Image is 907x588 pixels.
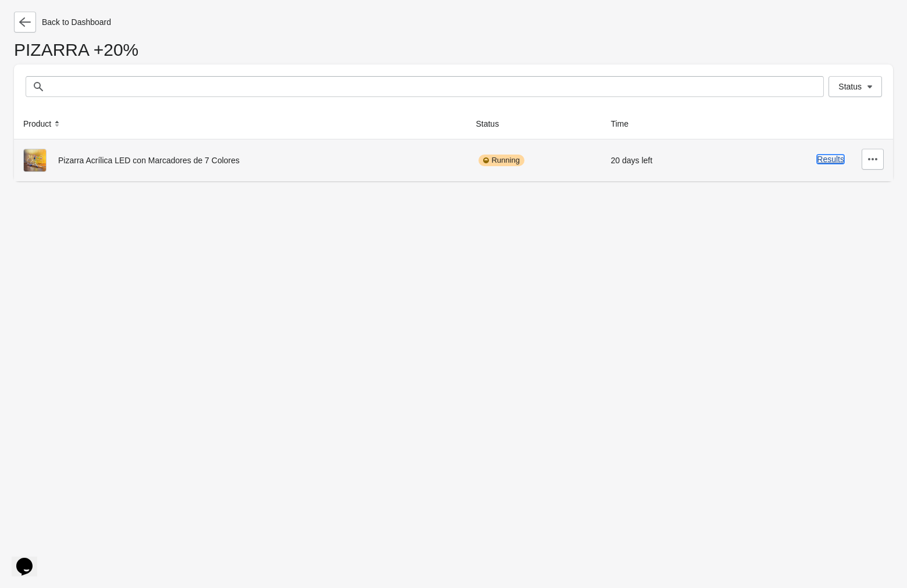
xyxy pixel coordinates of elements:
button: Status [471,113,515,134]
div: Back to Dashboard [14,12,893,33]
button: Results [817,155,844,164]
button: Time [606,113,645,134]
span: Status [838,82,862,91]
div: Running [479,155,524,166]
div: Pizarra Acrílica LED con Marcadores de 7 Colores [23,149,457,172]
iframe: chat widget [12,542,49,576]
button: Status [829,76,882,97]
div: 20 days left [610,149,708,172]
button: Product [19,113,67,134]
h1: PIZARRA +20% [14,44,893,64]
